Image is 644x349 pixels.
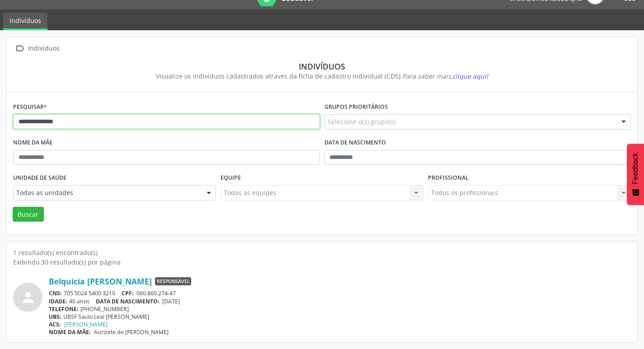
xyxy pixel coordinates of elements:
[328,117,395,126] span: Selecione o(s) grupo(s)
[49,328,91,336] span: NOME DA MÃE:
[452,72,488,80] span: clique aqui!
[162,298,180,305] span: [DATE]
[49,313,61,321] span: UBS:
[96,298,160,305] span: DATA DE NASCIMENTO:
[19,61,625,71] div: Indivíduos
[64,321,108,328] a: [PERSON_NAME]
[324,100,388,114] label: Grupos prioritários
[13,257,631,267] div: Exibindo 30 resultado(s) por página
[136,289,176,297] span: 060.860.274-47
[49,289,62,297] span: CNS:
[13,171,66,185] label: Unidade de saúde
[3,13,47,30] a: Indivíduos
[49,298,67,305] span: IDADE:
[13,248,631,257] div: 1 resultado(s) encontrado(s)
[428,171,469,185] label: Profissional
[122,289,134,297] span: CPF:
[16,188,197,197] span: Todas as unidades
[402,72,488,80] i: Para saber mais,
[94,328,169,336] span: Aurizete de [PERSON_NAME]
[49,289,631,297] div: 705 5024 5400 3210
[49,276,152,286] a: Belquicia [PERSON_NAME]
[13,100,47,114] label: Pesquisar
[13,42,26,55] i: 
[49,305,79,313] span: TELEFONE:
[631,153,639,184] span: Feedback
[49,305,631,313] div: [PHONE_NUMBER]
[49,298,631,305] div: 40 anos
[13,207,44,222] button: Buscar
[19,71,625,81] div: Visualize os indivíduos cadastrados através da ficha de cadastro individual (CDS).
[13,42,61,55] a:  Indivíduos
[49,313,631,321] div: UBSF Saulo Leal [PERSON_NAME]
[26,42,61,55] div: Indivíduos
[221,171,241,185] label: Equipe
[324,136,386,150] label: Data de nascimento
[13,136,52,150] label: Nome da mãe
[49,321,61,328] span: ACS:
[155,277,191,285] span: Responsável
[20,289,36,306] i: person
[627,144,644,205] button: Feedback - Mostrar pesquisa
